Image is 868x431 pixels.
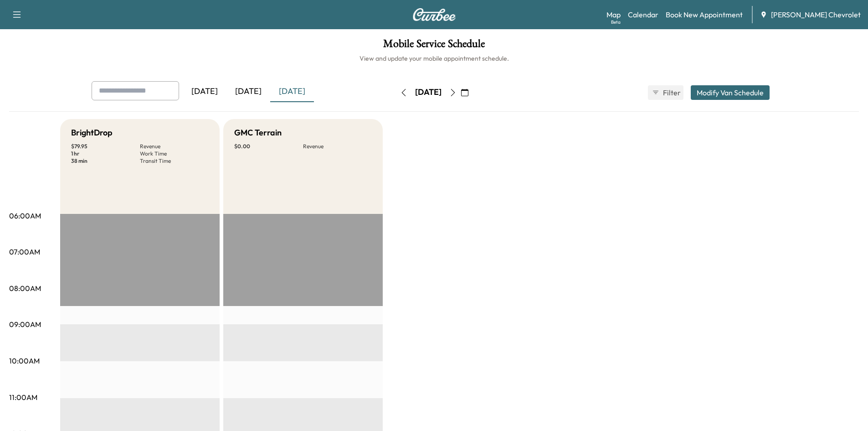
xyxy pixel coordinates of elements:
[234,126,282,139] h5: GMC Terrain
[691,85,770,100] button: Modify Van Schedule
[303,143,372,150] p: Revenue
[9,38,859,54] h1: Mobile Service Schedule
[663,87,679,98] span: Filter
[140,143,209,150] p: Revenue
[71,126,113,139] h5: BrightDrop
[234,143,303,150] p: $ 0.00
[71,143,140,150] p: $ 79.95
[628,9,658,20] a: Calendar
[9,283,41,294] p: 08:00AM
[9,54,859,63] h6: View and update your mobile appointment schedule.
[140,150,209,157] p: Work Time
[611,19,621,26] div: Beta
[270,81,314,102] div: [DATE]
[9,355,40,366] p: 10:00AM
[415,87,442,98] div: [DATE]
[9,392,37,403] p: 11:00AM
[226,81,270,102] div: [DATE]
[666,9,743,20] a: Book New Appointment
[140,157,209,165] p: Transit Time
[648,85,683,100] button: Filter
[71,157,140,165] p: 38 min
[606,9,621,20] a: MapBeta
[9,210,41,221] p: 06:00AM
[771,9,861,20] span: [PERSON_NAME] Chevrolet
[9,319,41,330] p: 09:00AM
[9,246,40,257] p: 07:00AM
[412,8,456,21] img: Curbee Logo
[71,150,140,157] p: 1 hr
[183,81,226,102] div: [DATE]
